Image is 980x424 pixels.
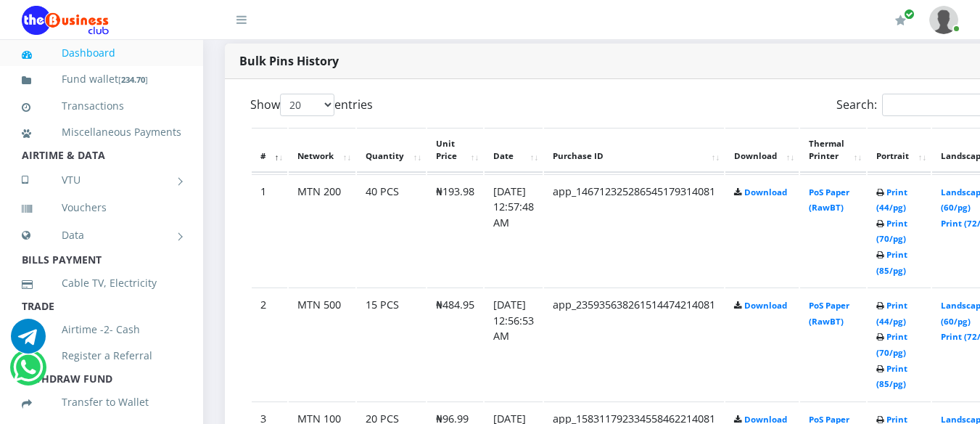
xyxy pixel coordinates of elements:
[252,288,287,400] td: 2
[357,288,426,400] td: 15 PCS
[289,128,355,173] th: Network: activate to sort column ascending
[13,361,43,385] a: Chat for support
[904,9,915,20] span: Renew/Upgrade Subscription
[427,128,483,173] th: Unit Price: activate to sort column ascending
[427,288,483,400] td: ₦484.95
[22,386,181,419] a: Transfer to Wallet
[929,6,958,34] img: User
[22,313,181,346] a: Airtime -2- Cash
[876,187,907,213] a: Print (44/pg)
[22,339,181,372] a: Register a Referral
[485,288,543,400] td: [DATE] 12:56:53 AM
[876,249,907,276] a: Print (85/pg)
[22,191,181,224] a: Vouchers
[876,300,907,327] a: Print (44/pg)
[11,330,46,354] a: Chat for support
[876,218,907,245] a: Print (70/pg)
[876,363,907,390] a: Print (85/pg)
[289,174,355,287] td: MTN 200
[809,187,849,213] a: PoS Paper (RawBT)
[121,74,145,85] b: 234.70
[544,174,724,287] td: app_146712325286545179314081
[250,94,373,116] label: Show entries
[357,128,426,173] th: Quantity: activate to sort column ascending
[280,94,334,116] select: Showentries
[876,331,907,358] a: Print (70/pg)
[800,128,866,173] th: Thermal Printer: activate to sort column ascending
[22,162,181,198] a: VTU
[895,15,906,26] i: Renew/Upgrade Subscription
[22,115,181,149] a: Miscellaneous Payments
[22,62,181,97] a: Fund wallet[234.70]
[22,6,109,35] img: Logo
[809,300,849,327] a: PoS Paper (RawBT)
[485,174,543,287] td: [DATE] 12:57:48 AM
[357,174,426,287] td: 40 PCS
[725,128,799,173] th: Download: activate to sort column ascending
[252,128,287,173] th: #: activate to sort column descending
[22,266,181,300] a: Cable TV, Electricity
[118,74,148,85] small: [ ]
[22,36,181,70] a: Dashboard
[427,174,483,287] td: ₦193.98
[289,288,355,400] td: MTN 500
[485,128,543,173] th: Date: activate to sort column ascending
[22,89,181,123] a: Transactions
[239,53,339,69] strong: Bulk Pins History
[22,217,181,253] a: Data
[868,128,931,173] th: Portrait: activate to sort column ascending
[252,174,287,287] td: 1
[744,300,787,311] a: Download
[744,187,787,197] a: Download
[544,288,724,400] td: app_235935638261514474214081
[544,128,724,173] th: Purchase ID: activate to sort column ascending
